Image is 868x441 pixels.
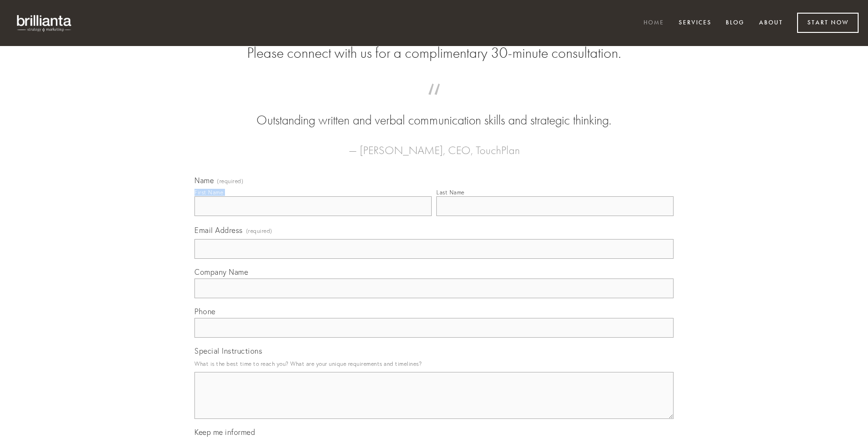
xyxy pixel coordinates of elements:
[9,9,80,37] img: brillianta - research, strategy, marketing
[194,225,243,235] span: Email Address
[209,93,659,111] span: “
[673,15,718,31] a: Services
[720,15,751,31] a: Blog
[209,93,659,130] blockquote: Outstanding written and verbal communication skills and strategic thinking.
[194,176,214,185] span: Name
[209,130,659,160] figcaption: — [PERSON_NAME], CEO, TouchPlan
[194,357,674,370] p: What is the best time to reach you? What are your unique requirements and timelines?
[753,15,789,31] a: About
[194,427,255,437] span: Keep me informed
[217,178,243,184] span: (required)
[797,13,859,33] a: Start Now
[436,189,465,196] div: Last Name
[194,307,216,316] span: Phone
[194,44,674,62] h2: Please connect with us for a complimentary 30-minute consultation.
[637,15,670,31] a: Home
[194,189,223,196] div: First Name
[194,346,262,356] span: Special Instructions
[194,267,248,277] span: Company Name
[246,224,272,237] span: (required)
